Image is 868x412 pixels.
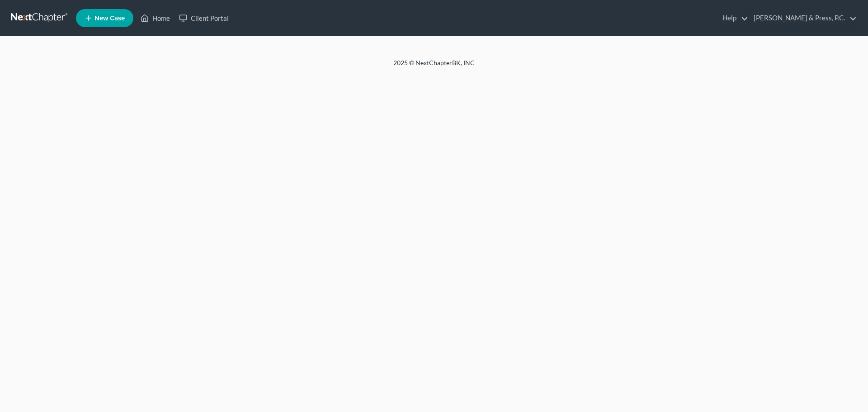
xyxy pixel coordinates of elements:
[175,10,233,26] a: Client Portal
[136,10,175,26] a: Home
[718,10,748,26] a: Help
[176,58,692,75] div: 2025 © NextChapterBK, INC
[749,10,857,26] a: [PERSON_NAME] & Press, P.C.
[76,9,133,27] new-legal-case-button: New Case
